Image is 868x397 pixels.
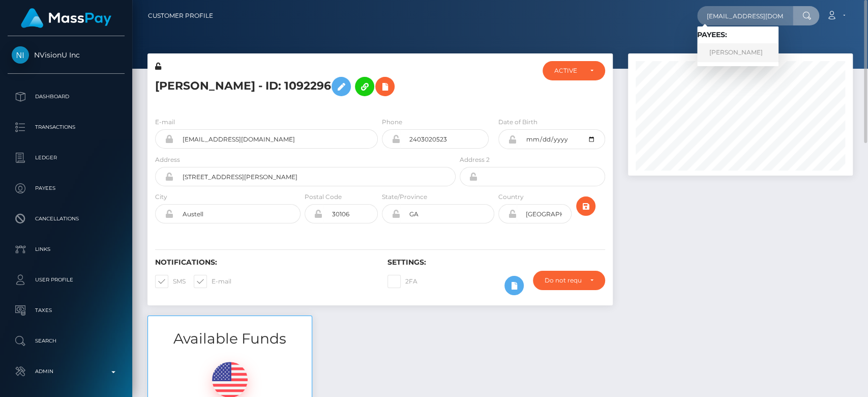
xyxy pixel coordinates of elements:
[498,118,537,127] label: Date of Birth
[8,328,125,354] a: Search
[155,275,186,288] label: SMS
[12,89,121,104] p: Dashboard
[8,145,125,171] a: Ledger
[12,364,121,379] p: Admin
[12,303,121,318] p: Taxes
[155,118,175,127] label: E-mail
[12,120,121,135] p: Transactions
[543,61,605,80] button: ACTIVE
[498,192,524,202] label: Country
[697,31,779,39] h6: Payees:
[12,333,121,349] p: Search
[12,211,121,226] p: Cancellations
[12,242,121,257] p: Links
[8,237,125,262] a: Links
[460,155,490,164] label: Address 2
[545,276,581,285] div: Do not require
[8,50,125,60] span: NVisionU Inc
[387,258,605,267] h6: Settings:
[305,192,342,202] label: Postal Code
[554,67,581,75] div: ACTIVE
[8,206,125,232] a: Cancellations
[155,192,167,202] label: City
[8,359,125,384] a: Admin
[697,43,779,62] a: [PERSON_NAME]
[8,176,125,201] a: Payees
[533,271,605,290] button: Do not require
[155,72,450,101] h5: [PERSON_NAME] - ID: 1092296
[194,275,231,288] label: E-mail
[697,6,793,25] input: Search...
[12,46,29,64] img: NVisionU Inc
[148,329,312,349] h3: Available Funds
[155,258,372,267] h6: Notifications:
[382,192,427,202] label: State/Province
[12,181,121,196] p: Payees
[155,155,180,164] label: Address
[12,150,121,165] p: Ledger
[21,8,111,28] img: MassPay Logo
[12,272,121,288] p: User Profile
[148,5,213,26] a: Customer Profile
[382,118,402,127] label: Phone
[8,84,125,109] a: Dashboard
[8,115,125,140] a: Transactions
[8,298,125,323] a: Taxes
[387,275,417,288] label: 2FA
[8,267,125,293] a: User Profile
